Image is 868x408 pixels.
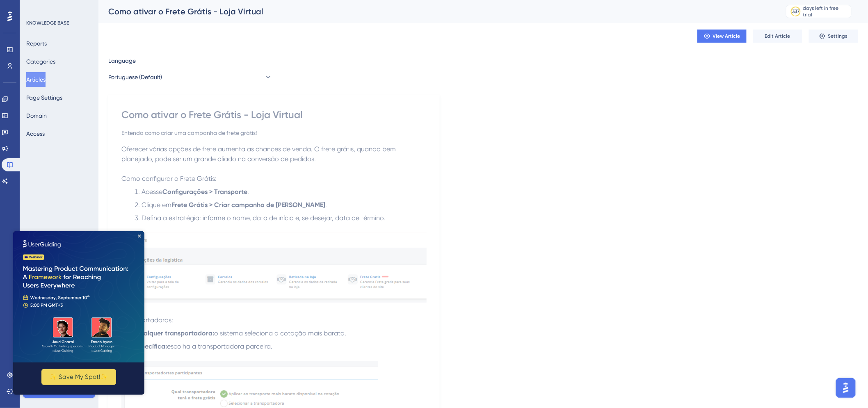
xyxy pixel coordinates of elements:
span: . [325,201,327,209]
button: Articles [26,72,46,87]
span: o sistema seleciona a cotação mais barata. [214,329,346,337]
strong: Específica: [135,342,167,350]
button: Edit Article [753,30,802,43]
span: View Article [713,33,740,39]
button: Portuguese (Default) [108,69,272,85]
div: Close Preview [125,3,128,7]
span: Como configurar o Frete Grátis: [121,175,217,182]
strong: Configurações > Transporte [162,188,247,196]
button: Categories [26,54,55,69]
div: Como ativar o Frete Grátis - Loja Virtual [108,6,765,17]
span: Oferecer várias opções de frete aumenta as chances de venda. O frete grátis, quando bem planejado... [121,145,397,163]
span: Language [108,56,136,66]
span: . [247,188,249,196]
span: Clique em [142,201,171,209]
span: Transportadoras: [121,316,173,324]
button: Settings [809,30,858,43]
button: Domain [26,108,47,123]
span: Defina a estratégia: informe o nome, data de início e, se desejar, data de término. [142,214,385,222]
strong: Frete Grátis > Criar campanha de [PERSON_NAME] [171,201,325,209]
div: days left in free trial [803,5,849,18]
strong: Qualquer transportadora: [135,329,214,337]
button: Page Settings [26,90,62,105]
div: 337 [792,8,799,15]
div: KNOWLEDGE BASE [26,20,69,26]
span: escolha a transportadora parceira. [167,342,272,350]
button: Reports [26,36,47,51]
button: View Article [697,30,747,43]
button: Access [26,126,45,141]
span: Settings [828,33,848,39]
div: Como ativar o Frete Grátis - Loja Virtual [121,108,427,121]
iframe: UserGuiding AI Assistant Launcher [834,376,858,400]
span: Acesse [142,188,162,196]
div: Entenda como criar uma campanha de frete grátis! [121,128,427,138]
span: Edit Article [765,33,790,39]
button: ✨ Save My Spot!✨ [28,138,103,154]
span: Portuguese (Default) [108,72,162,82]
